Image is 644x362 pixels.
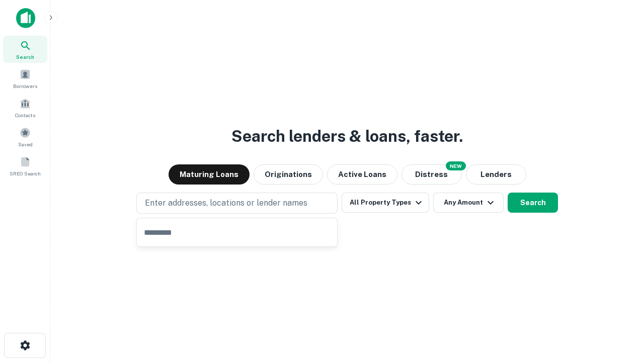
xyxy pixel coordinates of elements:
button: Search distressed loans with lien and other non-mortgage details. [401,164,462,185]
a: SREO Search [3,152,47,179]
button: Originations [254,164,323,185]
span: Saved [18,140,33,148]
h3: Search lenders & loans, faster. [231,124,463,148]
iframe: Chat Widget [594,282,644,330]
span: Search [16,53,34,61]
button: Search [508,193,558,213]
a: Search [3,36,47,63]
img: capitalize-icon.png [16,8,35,28]
button: Any Amount [433,193,504,213]
button: Active Loans [327,164,397,185]
button: Lenders [466,164,526,185]
a: Saved [3,123,47,150]
p: Enter addresses, locations or lender names [145,197,307,209]
button: All Property Types [342,193,429,213]
a: Borrowers [3,65,47,92]
button: Enter addresses, locations or lender names [136,193,338,214]
span: Borrowers [13,82,37,90]
span: Contacts [15,111,35,119]
button: Maturing Loans [169,164,250,185]
span: SREO Search [10,169,41,177]
a: Contacts [3,94,47,121]
div: NEW [446,161,466,170]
